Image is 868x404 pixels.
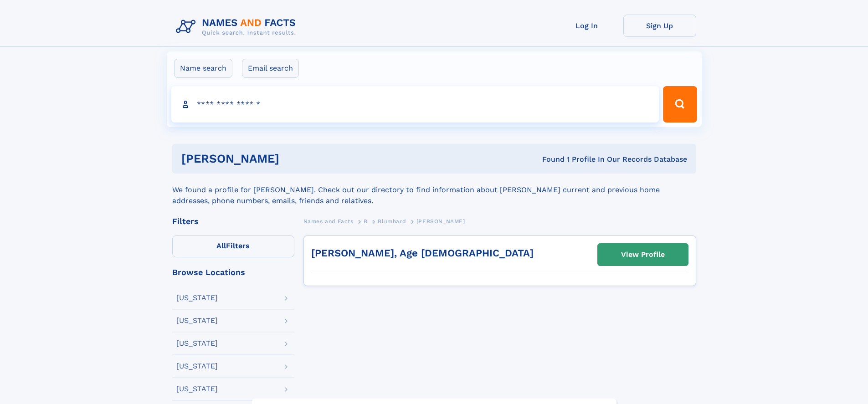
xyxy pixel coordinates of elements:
div: View Profile [621,244,665,265]
button: Search Button [663,86,697,123]
label: Filters [172,235,294,257]
label: Email search [242,59,299,78]
a: B [364,215,368,227]
div: [US_STATE] [176,385,218,393]
img: Logo Names and Facts [172,15,303,39]
label: Name search [174,59,232,78]
span: [PERSON_NAME] [416,218,465,225]
a: Names and Facts [303,215,354,227]
div: Filters [172,217,294,225]
div: [US_STATE] [176,363,218,370]
span: B [364,218,368,225]
div: Browse Locations [172,268,294,276]
span: Blumhard [378,218,406,225]
a: [PERSON_NAME], Age [DEMOGRAPHIC_DATA] [311,247,534,259]
a: Log In [550,15,623,37]
div: [US_STATE] [176,317,218,324]
a: Sign Up [623,15,696,37]
input: search input [171,86,659,123]
div: Found 1 Profile In Our Records Database [411,154,687,164]
a: Blumhard [378,215,406,227]
span: All [216,241,226,250]
div: We found a profile for [PERSON_NAME]. Check out our directory to find information about [PERSON_N... [172,174,696,206]
div: [US_STATE] [176,340,218,347]
h1: [PERSON_NAME] [181,153,411,164]
div: [US_STATE] [176,294,218,302]
a: View Profile [598,244,688,266]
